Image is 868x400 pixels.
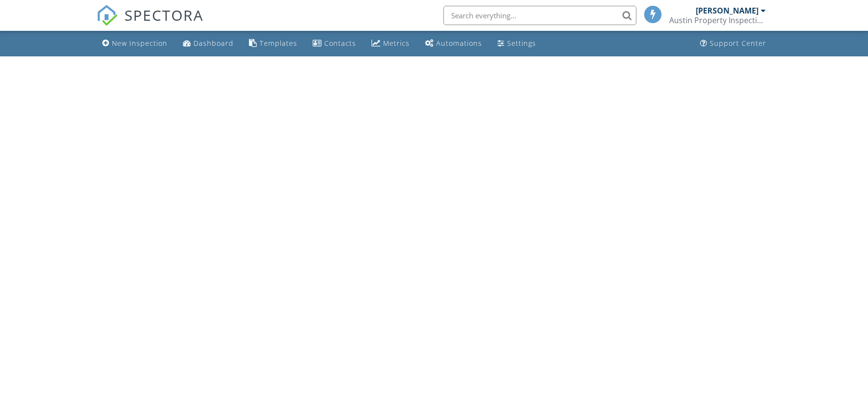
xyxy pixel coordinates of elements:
[669,15,766,25] div: Austin Property Inspections
[124,5,204,25] span: SPECTORA
[368,35,413,53] a: Metrics
[696,35,770,53] a: Support Center
[96,5,118,26] img: The Best Home Inspection Software - Spectora
[193,39,234,48] div: Dashboard
[696,6,758,15] div: [PERSON_NAME]
[324,39,356,48] div: Contacts
[98,35,171,53] a: New Inspection
[710,39,766,48] div: Support Center
[383,39,410,48] div: Metrics
[443,6,636,25] input: Search everything...
[309,35,360,53] a: Contacts
[494,35,540,53] a: Settings
[260,39,297,48] div: Templates
[436,39,482,48] div: Automations
[179,35,237,53] a: Dashboard
[112,39,167,48] div: New Inspection
[507,39,536,48] div: Settings
[96,13,204,33] a: SPECTORA
[245,35,301,53] a: Templates
[421,35,486,53] a: Automations (Basic)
